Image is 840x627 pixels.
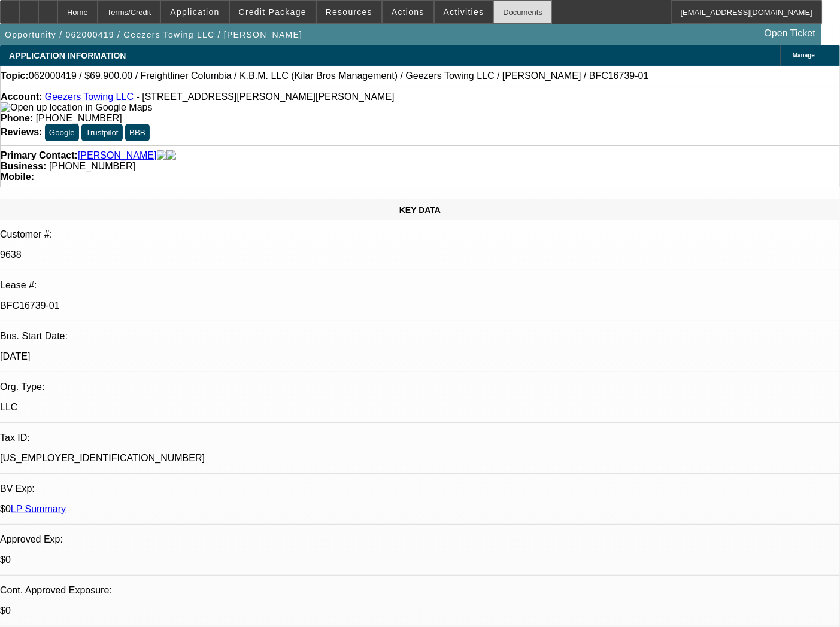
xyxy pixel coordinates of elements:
span: KEY DATA [399,205,441,215]
strong: Business: [1,161,46,171]
span: Activities [444,7,484,17]
button: BBB [125,124,150,141]
span: APPLICATION INFORMATION [9,51,126,60]
span: Opportunity / 062000419 / Geezers Towing LLC / [PERSON_NAME] [5,30,302,39]
button: Activities [435,1,493,23]
img: Open up location in Google Maps [1,102,152,113]
strong: Account: [1,92,42,102]
strong: Primary Contact: [1,150,78,161]
img: facebook-icon.png [157,150,166,161]
img: linkedin-icon.png [166,150,176,161]
a: LP Summary [11,504,66,514]
a: Geezers Towing LLC [45,92,134,102]
span: Credit Package [239,7,307,17]
span: Application [170,7,219,17]
button: Resources [317,1,381,23]
a: [PERSON_NAME] [78,150,157,161]
a: Open Ticket [760,23,820,44]
button: Actions [383,1,433,23]
button: Credit Package [230,1,316,23]
span: [PHONE_NUMBER] [49,161,135,171]
strong: Topic: [1,71,29,81]
span: Manage [793,52,815,59]
span: [PHONE_NUMBER] [36,113,122,123]
span: Actions [392,7,424,17]
button: Application [161,1,228,23]
strong: Phone: [1,113,33,123]
a: View Google Maps [1,102,152,112]
strong: Mobile: [1,172,34,182]
span: - [STREET_ADDRESS][PERSON_NAME][PERSON_NAME] [136,92,394,102]
span: Resources [326,7,372,17]
button: Trustpilot [81,124,122,141]
strong: Reviews: [1,127,42,137]
span: 062000419 / $69,900.00 / Freightliner Columbia / K.B.M. LLC (Kilar Bros Management) / Geezers Tow... [29,71,649,81]
button: Google [45,124,79,141]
